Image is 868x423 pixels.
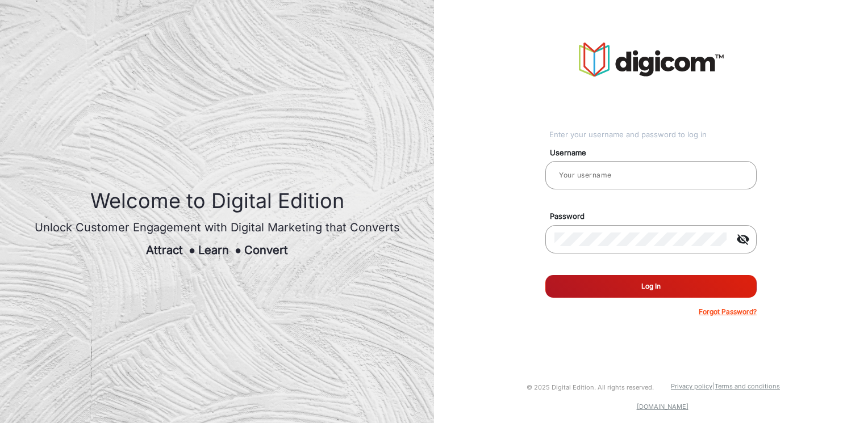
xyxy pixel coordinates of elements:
[699,307,757,317] p: Forgot Password?
[541,147,770,159] mat-label: Username
[729,232,757,246] mat-icon: visibility_off
[712,382,715,390] a: |
[189,243,195,257] span: ●
[235,243,241,257] span: ●
[554,168,748,182] input: Your username
[541,211,770,222] mat-label: Password
[637,403,688,411] a: [DOMAIN_NAME]
[549,129,757,141] div: Enter your username and password to log in
[35,242,400,259] div: Attract Learn Convert
[545,275,757,298] button: Log In
[579,43,724,77] img: vmg-logo
[35,189,400,213] h1: Welcome to Digital Edition
[527,383,654,391] small: © 2025 Digital Edition. All rights reserved.
[671,382,712,390] a: Privacy policy
[715,382,780,390] a: Terms and conditions
[35,219,400,236] div: Unlock Customer Engagement with Digital Marketing that Converts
